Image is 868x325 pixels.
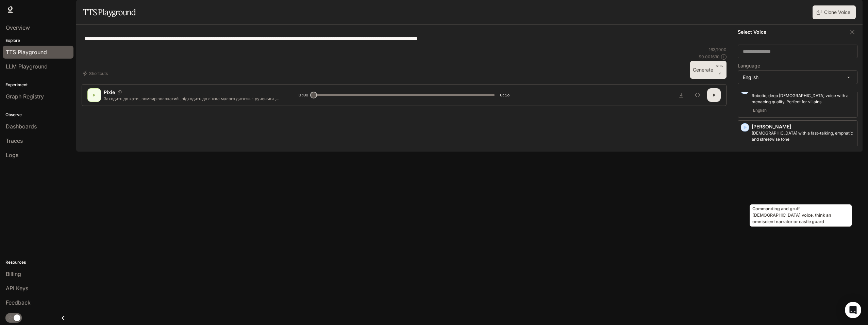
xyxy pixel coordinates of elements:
button: Copy Voice ID [115,90,124,94]
p: ⏎ [716,64,724,76]
button: Shortcuts [82,68,111,79]
p: CTRL + [716,64,724,72]
p: Robotic, deep male voice with a menacing quality. Perfect for villains [752,93,854,105]
p: 163 / 1000 [709,47,727,52]
button: Download audio [674,88,688,102]
span: English [752,106,768,114]
button: GenerateCTRL +⏎ [690,61,727,79]
p: Заходить до хати , вомпир волохатий , підходить до ліжка малого дитяти. - рученьки , [PERSON_NAME... [104,96,282,102]
p: Male with a fast-talking, emphatic and streetwise tone [752,130,854,142]
span: English [752,144,768,152]
span: 0:00 [299,92,308,98]
button: Inspect [691,88,704,102]
div: P [89,90,100,100]
span: 0:13 [500,92,510,98]
p: Language [738,63,760,68]
p: Pixie [104,89,115,96]
div: Commanding and gruff [DEMOGRAPHIC_DATA] voice, think an omniscient narrator or castle guard [750,204,852,227]
p: $ 0.001630 [699,54,720,60]
p: [PERSON_NAME] [752,123,854,130]
div: English [738,71,857,84]
h1: TTS Playground [83,5,136,19]
div: Open Intercom Messenger [845,302,861,318]
button: Clone Voice [813,5,856,19]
